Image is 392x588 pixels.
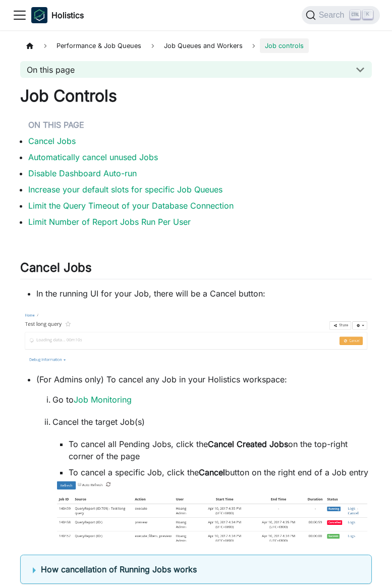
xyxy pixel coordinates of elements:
b: Holistics [51,9,84,21]
a: HolisticsHolistics [31,7,84,23]
p: Cancel the target Job(s) [52,416,372,428]
a: Limit Number of Report Jobs Run Per User [28,217,191,227]
img: Holistics [31,7,47,23]
a: Job Monitoring [74,395,132,405]
span: Performance & Job Queues [51,38,146,53]
li: To cancel all Pending Jobs, click the on the top-right corner of the page [69,438,372,462]
summary: How cancellation of Running Jobs works [33,563,359,575]
p: Go to [52,394,372,406]
span: Search [316,11,351,20]
kbd: K [363,10,373,19]
a: Disable Dashboard Auto-run [28,168,137,178]
strong: Cancel Created Jobs [208,439,288,449]
strong: Cancel [199,467,225,477]
li: To cancel a specific Job, click the button on the right end of a Job entry [69,466,372,478]
button: On this page [20,61,372,78]
span: Job Queues and Workers [159,38,248,53]
a: Cancel Jobs [28,136,76,146]
button: Search (Ctrl+K) [302,6,380,24]
a: Home page [20,38,39,53]
b: How cancellation of Running Jobs works [41,564,197,574]
a: Limit the Query Timeout of your Database Connection [28,201,234,211]
a: Automatically cancel unused Jobs [28,152,158,162]
li: (For Admins only) To cancel any Job in your Holistics workspace: [36,373,372,545]
h1: Job Controls [20,86,372,106]
span: Job controls [260,38,309,53]
h2: Cancel Jobs [20,260,372,279]
a: Increase your default slots for specific Job Queues [28,184,222,194]
nav: Breadcrumbs [20,38,372,53]
button: Toggle navigation bar [12,8,27,23]
li: In the running UI for your Job, there will be a Cancel button: [36,287,372,300]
